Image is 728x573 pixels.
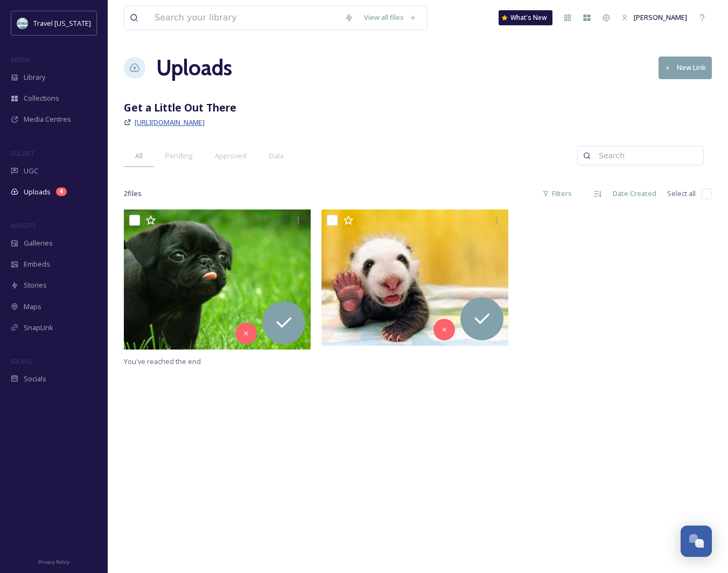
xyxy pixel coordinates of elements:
span: 2 file s [124,188,142,199]
span: [URL][DOMAIN_NAME] [135,117,205,127]
div: Date Created [607,183,662,204]
button: New Link [659,57,712,79]
span: Maps [24,302,41,312]
span: Approved [215,151,247,161]
span: [PERSON_NAME] [634,12,687,22]
span: UGC [24,166,38,176]
span: Pending [165,151,192,161]
a: What's New [499,10,552,25]
span: Data [269,151,284,161]
span: COLLECT [11,149,34,157]
a: Uploads [156,52,232,84]
span: SnapLink [24,323,53,333]
span: Embeds [24,259,50,269]
a: [URL][DOMAIN_NAME] [135,116,205,129]
span: Socials [24,374,46,384]
span: You've reached the end [124,357,201,366]
div: Filters [537,183,577,204]
img: ext_1757526006.004901_amanda.kaschmitter@noblestudios.com-funny-puppy-pictures-1ngm4wbn7pgf4155.jpg [124,209,311,350]
div: 4 [56,187,67,196]
img: download.jpeg [17,18,28,29]
span: Galleries [24,238,53,248]
button: Open Chat [681,526,712,557]
span: All [135,151,143,161]
a: View all files [359,7,422,28]
span: WIDGETS [11,221,36,229]
input: Search your library [149,6,339,30]
span: Media Centres [24,114,71,124]
strong: Get a Little Out There [124,100,236,115]
span: Privacy Policy [38,558,69,565]
img: ext_1756861562.048063_somer.athari@noblestudios.com-Cutest-Baby-Animals-top-10-3.jpg [321,209,508,345]
input: Search [593,145,698,166]
span: Stories [24,280,47,290]
a: [PERSON_NAME] [616,7,692,28]
span: MEDIA [11,55,30,64]
span: Library [24,72,45,82]
span: Travel [US_STATE] [33,18,91,28]
a: Privacy Policy [38,555,69,568]
span: Select all [667,188,696,199]
span: Uploads [24,187,51,197]
span: SOCIALS [11,357,32,365]
span: Collections [24,93,59,103]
